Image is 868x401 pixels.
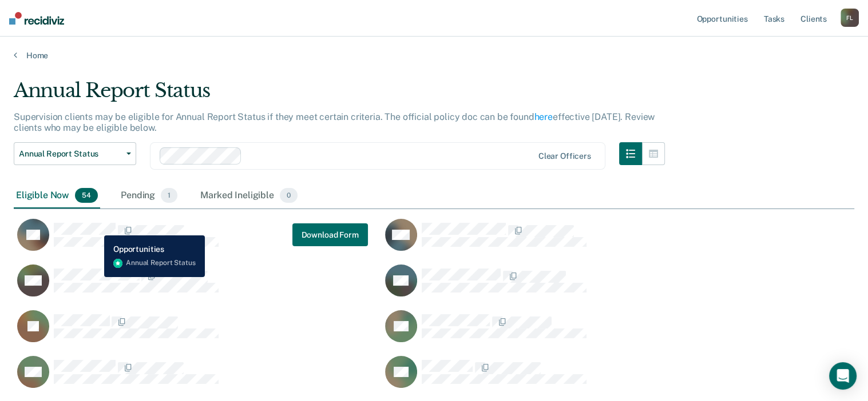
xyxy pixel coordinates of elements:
a: Navigate to form link [292,223,368,246]
button: FL [841,9,859,27]
img: Recidiviz [9,12,64,25]
div: CaseloadOpportunityCell-03207716 [382,264,750,310]
span: 1 [161,188,177,203]
button: Download Form [292,223,368,246]
div: CaseloadOpportunityCell-04675030 [14,355,382,401]
p: Supervision clients may be eligible for Annual Report Status if they meet certain criteria. The o... [14,111,655,133]
a: Home [14,50,854,61]
div: CaseloadOpportunityCell-04632967 [382,355,750,401]
div: CaseloadOpportunityCell-04355783 [14,218,382,264]
span: 0 [280,188,298,203]
a: here [534,111,553,122]
div: Eligible Now54 [14,183,100,208]
button: Annual Report Status [14,142,136,165]
div: Pending1 [118,183,180,208]
div: F L [841,9,859,27]
div: Clear officers [538,151,591,161]
div: CaseloadOpportunityCell-05240509 [14,264,382,310]
div: Marked Ineligible0 [198,183,300,208]
div: CaseloadOpportunityCell-03363247 [14,310,382,355]
span: 54 [75,188,98,203]
div: Open Intercom Messenger [829,362,857,390]
span: Annual Report Status [19,149,122,159]
div: CaseloadOpportunityCell-02478433 [382,218,750,264]
div: CaseloadOpportunityCell-08261911 [382,310,750,355]
div: Annual Report Status [14,79,665,111]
